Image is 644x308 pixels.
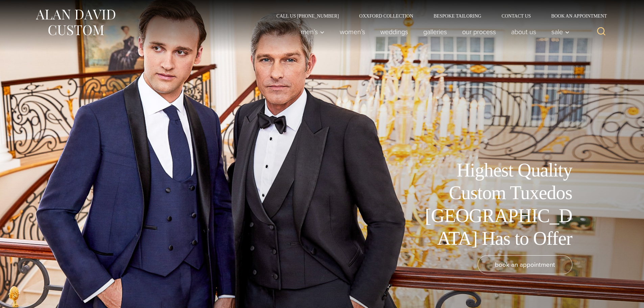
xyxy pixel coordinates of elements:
a: Bespoke Tailoring [423,14,491,18]
a: book an appointment [478,255,572,274]
a: Call Us [PHONE_NUMBER] [266,14,349,18]
span: Men’s [301,28,325,35]
img: Alan David Custom [35,7,116,38]
span: book an appointment [495,260,555,269]
a: About Us [503,25,544,39]
a: Our Process [454,25,503,39]
a: Galleries [415,25,454,39]
h1: Highest Quality Custom Tuxedos [GEOGRAPHIC_DATA] Has to Offer [420,159,572,250]
nav: Secondary Navigation [266,14,610,18]
button: View Search Form [593,24,610,40]
a: Contact Us [492,14,541,18]
a: Oxxford Collection [349,14,423,18]
a: weddings [373,25,415,39]
a: Women’s [332,25,373,39]
span: Sale [551,28,570,35]
nav: Primary Navigation [293,25,573,39]
a: Book an Appointment [541,14,609,18]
